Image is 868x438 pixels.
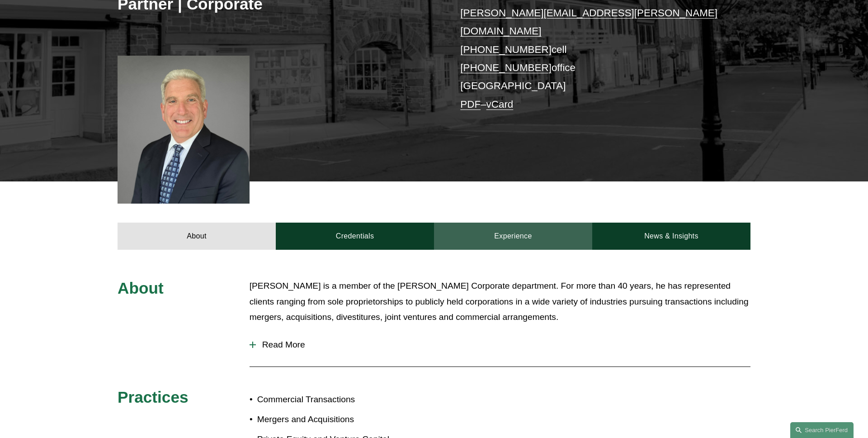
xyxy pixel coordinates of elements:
a: vCard [486,99,514,110]
a: About [118,223,276,250]
span: Read More [256,340,750,350]
a: [PHONE_NUMBER] [460,62,552,73]
a: [PHONE_NUMBER] [460,44,552,55]
span: Practices [118,388,189,406]
a: PDF [460,99,481,110]
button: Read More [250,333,750,357]
p: [PERSON_NAME] is a member of the [PERSON_NAME] Corporate department. For more than 40 years, he h... [250,278,750,325]
a: [PERSON_NAME][EMAIL_ADDRESS][PERSON_NAME][DOMAIN_NAME] [460,7,717,37]
a: News & Insights [592,223,750,250]
p: Commercial Transactions [257,392,434,408]
a: Experience [434,223,592,250]
a: Search this site [790,422,854,438]
span: About [118,279,164,297]
a: Credentials [276,223,434,250]
p: cell office [GEOGRAPHIC_DATA] – [460,4,724,114]
p: Mergers and Acquisitions [257,412,434,428]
